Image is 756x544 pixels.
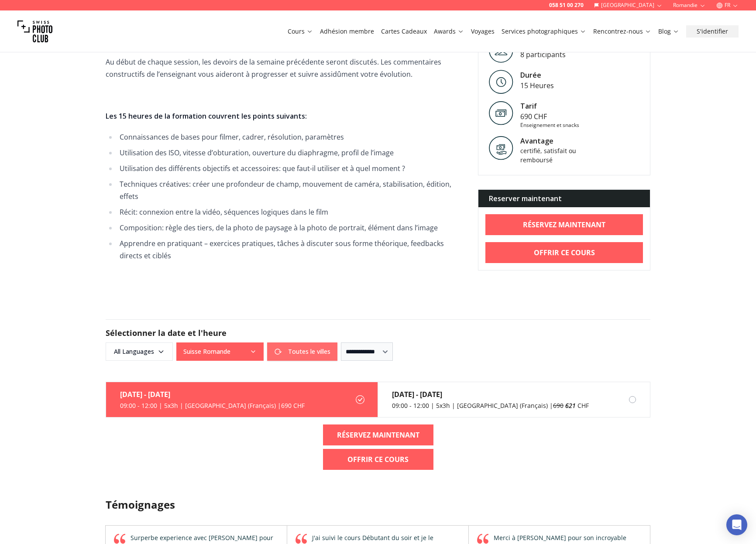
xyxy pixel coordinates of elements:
li: Récit: connexion entre la vidéo, séquences logiques dans le film [117,206,464,218]
em: 621 [565,401,576,410]
a: Voyages [471,27,495,36]
a: Adhésion membre [320,27,374,36]
li: Utilisation des différents objectifs et accessoires: que faut-il utiliser et à quel moment ? [117,162,464,174]
a: RÉSERVEZ MAINTENANT [485,214,643,235]
a: Blog [658,27,679,36]
span: All Languages [107,344,172,359]
span: 690 [553,401,564,410]
strong: Les 15 heures de la formation couvrent les points suivants: [106,111,307,121]
div: 09:00 - 12:00 | 5x3h | [GEOGRAPHIC_DATA] (Français) | CHF [392,401,589,410]
div: Reserver maintenant [478,190,650,207]
button: Cartes Cadeaux [378,25,430,38]
h2: Sélectionner la date et l'heure [106,327,650,339]
a: Offrir ce cours [485,242,643,263]
div: certifié, satisfait ou remboursé [520,146,594,164]
div: 690 CHF [520,111,579,122]
img: Level [489,70,513,94]
button: Rencontrez-nous [590,25,655,38]
li: Composition: règle des tiers, de la photo de paysage à la photo de portrait, élément dans l’image [117,222,464,234]
a: Services photographiques [502,27,586,36]
button: Toutes le villes [267,342,337,361]
a: 058 51 00 270 [549,2,584,9]
div: Open Intercom Messenger [726,514,747,535]
button: S'identifier [686,25,739,38]
div: Enseignement et snacks [520,122,579,129]
div: 09:00 - 12:00 | 5x3h | [GEOGRAPHIC_DATA] (Français) | 690 CHF [120,401,305,410]
b: Offrir ce cours [347,454,409,465]
div: [DATE] - [DATE] [120,389,305,400]
img: Tarif [489,101,513,125]
li: Apprendre en pratiquant – exercices pratiques, tâches à discuter sous forme théorique, feedbacks ... [117,237,464,262]
div: Durée [520,70,554,80]
div: 8 participants [520,49,584,60]
a: Cartes Cadeaux [381,27,427,36]
div: Tarif [520,101,579,111]
button: Cours [284,25,316,38]
a: Awards [434,27,464,36]
button: Voyages [467,25,498,38]
button: Blog [655,25,683,38]
h3: Témoignages [106,498,650,512]
a: Offrir ce cours [323,449,433,470]
b: RÉSERVEZ MAINTENANT [523,219,605,230]
a: Rencontrez-nous [593,27,651,36]
li: Techniques créatives: créer une profondeur de champ, mouvement de caméra, stabilisation, édition,... [117,178,464,202]
li: Connaissances de bases pour filmer, cadrer, résolution, paramètres [117,131,464,143]
div: Avantage [520,136,594,146]
a: Cours [288,27,313,36]
p: Au début de chaque session, les devoirs de la semaine précédente seront discutés. Les commentaire... [106,56,464,80]
button: Services photographiques [498,25,590,38]
img: Avantage [489,136,513,160]
li: Utilisation des ISO, vitesse d’obturation, ouverture du diaphragme, profil de l’image [117,147,464,159]
button: Awards [430,25,467,38]
button: Suisse Romande [176,342,264,361]
b: RÉSERVEZ MAINTENANT [337,430,419,440]
div: 15 Heures [520,80,554,91]
div: [DATE] - [DATE] [392,389,589,400]
button: Adhésion membre [316,25,378,38]
a: RÉSERVEZ MAINTENANT [323,424,433,445]
img: Swiss photo club [17,14,52,49]
b: Offrir ce cours [534,247,595,258]
button: All Languages [106,342,173,361]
